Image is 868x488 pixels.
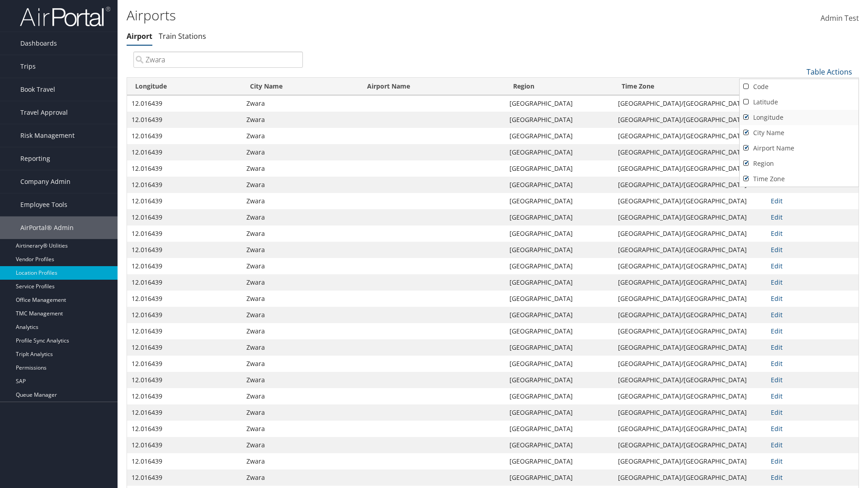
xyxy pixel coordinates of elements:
img: airportal-logo.png [20,6,110,27]
a: Region [740,156,859,171]
span: Reporting [20,147,50,170]
a: Latitude [740,94,859,110]
span: Dashboards [20,32,57,55]
a: Longitude [740,110,859,125]
span: Book Travel [20,78,55,101]
span: Trips [20,55,36,78]
span: Company Admin [20,170,71,193]
span: Employee Tools [20,193,67,216]
span: Risk Management [20,124,75,147]
a: City Name [740,125,859,141]
span: AirPortal® Admin [20,216,74,239]
a: Code [740,79,859,94]
a: Airport Name [740,141,859,156]
span: Travel Approval [20,101,68,124]
a: Time Zone [740,171,859,187]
